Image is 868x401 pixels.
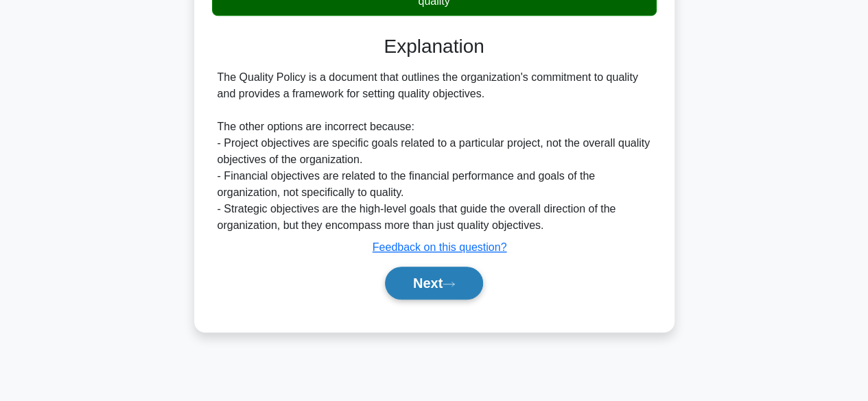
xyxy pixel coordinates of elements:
[373,241,507,253] a: Feedback on this question?
[385,267,483,300] button: Next
[218,69,651,234] div: The Quality Policy is a document that outlines the organization's commitment to quality and provi...
[220,35,648,58] h3: Explanation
